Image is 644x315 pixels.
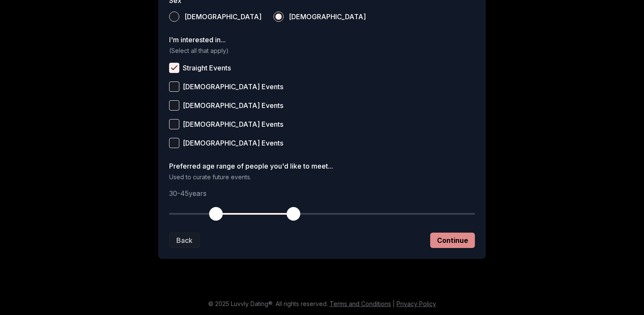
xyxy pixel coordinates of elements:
[169,47,475,55] p: (Select all that apply)
[169,100,179,111] button: [DEMOGRAPHIC_DATA] Events
[169,63,179,73] button: Straight Events
[397,300,436,307] a: Privacy Policy
[169,173,475,181] p: Used to curate future events.
[430,233,475,248] button: Continue
[169,138,179,148] button: [DEMOGRAPHIC_DATA] Events
[169,163,475,169] label: Preferred age range of people you'd like to meet...
[183,121,283,128] span: [DEMOGRAPHIC_DATA] Events
[169,36,475,43] label: I'm interested in...
[169,233,200,248] button: Back
[169,12,179,22] button: [DEMOGRAPHIC_DATA]
[273,12,284,22] button: [DEMOGRAPHIC_DATA]
[330,300,391,307] a: Terms and Conditions
[183,140,283,146] span: [DEMOGRAPHIC_DATA] Events
[169,119,179,129] button: [DEMOGRAPHIC_DATA] Events
[289,13,366,20] span: [DEMOGRAPHIC_DATA]
[393,300,395,307] span: |
[183,83,283,90] span: [DEMOGRAPHIC_DATA] Events
[169,188,475,198] p: 30 - 45 years
[184,13,262,20] span: [DEMOGRAPHIC_DATA]
[183,64,231,71] span: Straight Events
[183,102,283,109] span: [DEMOGRAPHIC_DATA] Events
[169,82,179,92] button: [DEMOGRAPHIC_DATA] Events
